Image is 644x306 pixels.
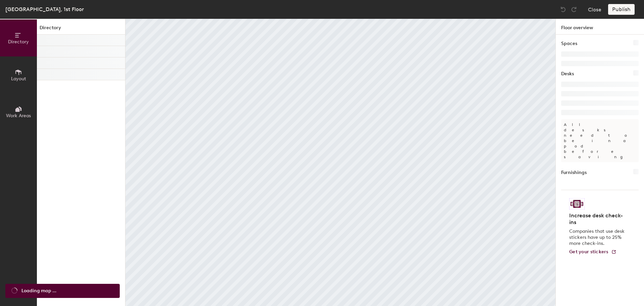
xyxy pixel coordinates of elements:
[571,6,577,13] img: Redo
[5,5,84,13] div: [GEOGRAPHIC_DATA], 1st Floor
[569,249,616,255] a: Get your stickers
[561,119,639,162] p: All desks need to be in a pod before saving
[8,39,29,45] span: Directory
[561,169,587,176] h1: Furnishings
[561,70,574,78] h1: Desks
[588,4,601,15] button: Close
[11,76,26,82] span: Layout
[560,6,567,13] img: Undo
[561,40,577,47] h1: Spaces
[569,249,608,255] span: Get your stickers
[569,212,627,226] h4: Increase desk check-ins
[569,228,627,247] p: Companies that use desk stickers have up to 25% more check-ins.
[6,113,31,119] span: Work Areas
[21,287,56,295] span: Loading map ...
[37,24,125,35] h1: Directory
[556,19,644,35] h1: Floor overview
[125,19,555,306] canvas: Map
[569,198,585,210] img: Sticker logo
